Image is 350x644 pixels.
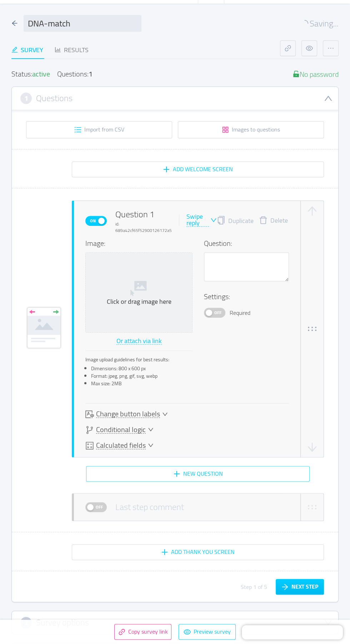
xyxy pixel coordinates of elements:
[280,40,296,56] button: icon: link
[115,208,172,234] div: Question 1
[306,205,318,217] button: icon: arrow-up
[32,67,50,80] span: active
[162,411,168,417] i: icon: down
[115,221,172,234] div: id: 689a42cf65f52900126172a5
[116,336,162,347] button: Or attach via link
[86,253,192,332] span: Click or drag image here
[89,67,92,80] div: 1
[85,426,154,434] div: icon: branchesConditional logic
[241,583,267,591] div: Step 1 of 5
[11,70,50,78] div: Status:
[85,426,94,434] i: icon: branches
[11,20,18,26] i: icon: arrow-left
[254,216,293,226] button: icon: deleteDelete
[85,238,192,249] h4: Image:
[186,213,209,227] div: Swipe reply
[24,619,28,626] span: 2
[91,365,192,372] li: Dimensions: 800 x 600 px
[26,121,172,138] button: icon: unordered-listImport from CSV
[178,121,324,138] button: icon: appstoreImages to questions
[204,291,289,302] h4: Settings:
[323,40,339,56] button: icon: ellipsis
[55,46,61,53] i: icon: bar-chart
[57,70,92,78] div: Questions:
[36,619,89,626] h3: Survey options
[276,579,324,595] button: icon: arrow-rightNext step
[204,238,289,249] h4: Question:
[94,502,104,512] span: Off
[72,544,324,560] button: icon: plusAdd Thank You screen
[89,298,189,306] div: Click or drag image here
[114,624,171,640] button: icon: linkCopy survey link
[96,410,160,418] span: Change button labels
[36,94,72,102] h3: Questions
[96,426,146,434] span: Conditional logic
[91,380,192,387] li: Max size: 2MB
[11,45,43,55] div: Survey
[148,442,154,449] i: icon: down
[179,624,236,640] button: icon: eyePreview survey
[217,216,254,226] button: icon: copyDuplicate
[85,441,94,450] i: icon: calculator
[301,20,308,27] i: icon: loading
[306,441,318,453] button: icon: arrow-down
[292,70,339,78] div: No password
[310,19,339,28] span: Saving...
[24,94,28,102] span: 1
[85,356,192,363] div: Image upload guidelines for best results:
[115,501,184,514] div: Last step comment
[86,466,310,482] button: icon: plusNew question
[88,216,98,226] span: On
[85,410,168,418] div: icon: downChange button labels
[324,618,332,627] i: icon: down
[148,427,154,433] i: icon: down
[210,217,217,223] i: icon: down
[91,372,192,380] li: Format: jpeg, png, gif, svg, webp
[242,625,343,639] iframe: Chatra live chat
[11,19,18,28] div: icon: arrow-left
[96,442,146,449] span: Calculated fields
[301,40,317,56] button: icon: eye
[230,308,250,317] span: Required
[11,46,18,53] i: icon: edit
[213,308,223,317] span: Off
[55,45,89,55] div: Results
[85,441,154,450] div: icon: calculatorCalculated fields
[292,70,300,78] i: icon: unlock
[324,94,332,103] i: icon: down
[24,15,141,32] input: Survey name
[72,162,324,177] button: icon: plusAdd Welcome screen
